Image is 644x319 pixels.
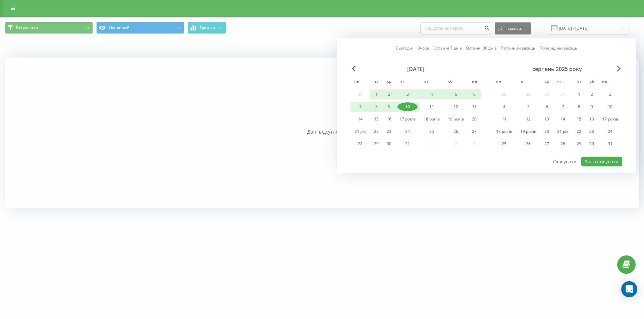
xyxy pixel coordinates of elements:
div: чт 24 липня 2025 р. [395,127,420,137]
div: 7 серпня 2025 р. [553,102,573,112]
button: Основний [96,22,184,34]
div: Пн 25 серпня 2025 р. [492,139,516,149]
font: 22 [577,129,581,134]
abbr: середа [384,77,394,87]
div: Пт 18 липня 2025 р. [420,114,444,124]
div: Пн 14 липня 2025 р. [351,114,370,124]
div: 28 серпня 2025 р. [553,139,573,149]
font: чт [399,78,404,84]
div: 6 серпня 2025 р. [540,102,553,112]
div: 20 серпня 2025 р. [540,127,553,137]
div: 22 липня 2025 року. [370,127,383,137]
font: 15 [577,116,581,122]
font: чт [557,78,562,84]
div: 31 липня 2025 р. [395,139,420,149]
font: 23 [387,129,391,134]
div: Пт 25 липня 2025 р. [420,127,444,137]
div: Пн 11 вер 2025 р. [492,114,516,124]
font: 27 [544,141,549,147]
div: Пт 29 серп 2025 р. [573,139,585,149]
font: 18 років [496,129,512,134]
font: 13 [544,116,549,122]
font: Вчора [417,45,429,51]
div: та 6 липня 2025 року. [468,89,481,99]
div: 16 липня 2025 р. [383,114,395,124]
font: 12 [526,116,531,122]
div: 15 липня 2025 року. [370,114,383,124]
font: Поточний місяць [501,45,535,51]
font: Дані відсутні [307,129,337,135]
div: 29 липня 2025 р. [370,139,383,149]
div: 27 серпня 2025 р. [540,139,553,149]
abbr: четвер [554,77,565,87]
font: Експорт [507,25,523,31]
div: Сб 23 серп 2025 р. [585,127,598,137]
font: Застосовувати [585,158,619,165]
div: 9 липня 2025 р. [383,102,395,112]
div: сб 5 липня 2025 р. [444,89,468,99]
div: чт 3 липня 2025 р. [395,89,420,99]
font: Графіка [200,25,215,30]
abbr: вівторок [518,77,528,87]
font: пн [496,78,501,84]
font: 7 [562,104,564,109]
button: Скасувати [549,157,580,166]
font: 19 років [520,129,536,134]
font: 17 років [602,116,618,122]
font: ср [545,78,549,84]
div: Пн 4 серпня 2025 р. [492,102,516,112]
font: 8 [578,104,580,109]
div: та 27 липня 2025 року. [468,127,481,137]
div: Пн 21 липня 2025 р. [351,127,370,137]
font: 25 [429,129,434,134]
div: 12 серпня 2025 року. [516,114,540,124]
font: 23 [589,129,594,134]
font: 2 [388,91,390,97]
div: з 30 серпня 2025 року. [585,139,598,149]
font: 17 років [399,116,416,122]
font: Останні 30 днів [466,45,497,51]
font: 5 [455,91,457,97]
font: Сьогодні [396,45,413,51]
font: 14 [358,116,363,122]
div: чт 17 липня 2025 р. [395,114,420,124]
div: нд 17 серпня 2025 р. [598,114,622,124]
abbr: п'ятниця [421,77,431,87]
font: вт [374,78,379,84]
font: 24 [405,129,410,134]
font: 30 [589,141,594,147]
input: Пошук за номером [420,22,491,34]
div: Пт 15 серп 2025 р. [573,114,585,124]
font: Всі дзвінки [16,25,38,30]
font: пт [424,78,428,84]
div: Пн 18 вер 2025 р. [492,127,516,137]
font: Скасувати [553,158,577,165]
font: [DATE] [407,65,424,73]
font: 29 [374,141,379,147]
button: Застосовувати [581,157,622,166]
font: 21 рік [557,129,569,134]
div: 13 серпня 2025 р. [540,114,553,124]
font: 28 [560,141,565,147]
font: Попередній місяць [539,45,577,51]
div: Пт 11 липня 2025 р. [420,102,444,112]
font: 31 [608,141,612,147]
div: 26 серпня 2025 р. [516,139,540,149]
font: 20 [544,129,549,134]
font: 7 [359,104,362,109]
button: Всі дзвінки [5,22,93,34]
div: 3 серпня 2025 року. [598,89,622,99]
div: Пт 4 липня 2025 р. [420,89,444,99]
div: з 2 серпня 2025 року. [585,89,598,99]
abbr: п'ятниця [574,77,584,87]
font: вт [521,78,525,84]
div: 23 липня 2025 р. [383,127,395,137]
font: 3 [407,91,409,97]
font: 27 [472,129,477,134]
div: 30 липня 2025 р. [383,139,395,149]
font: 1 [375,91,378,97]
abbr: неділя [469,77,479,87]
font: 8 [375,104,378,109]
div: 19 серпня 2025 р. [516,127,540,137]
font: сб [590,78,594,84]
